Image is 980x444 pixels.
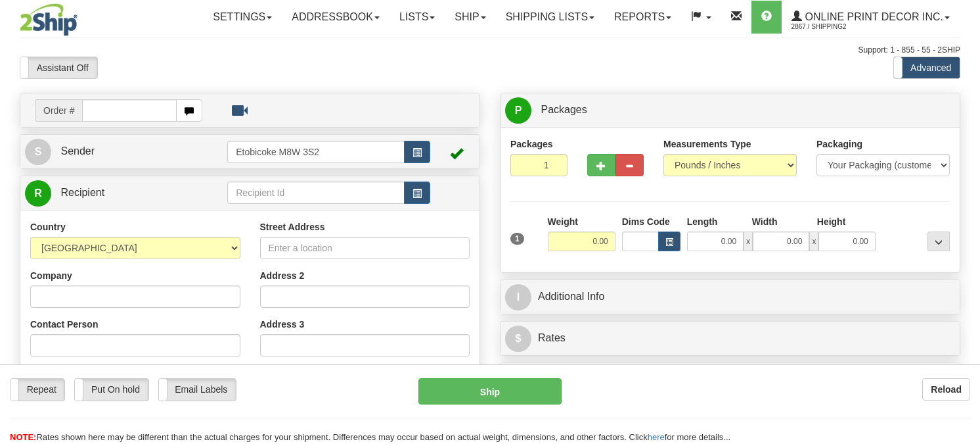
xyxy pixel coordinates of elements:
input: Recipient Id [227,182,404,204]
label: Company [30,269,72,282]
span: Order # [35,99,82,122]
span: Sender [60,145,95,157]
label: Dims Code [622,215,670,228]
span: S [25,139,51,165]
span: R [25,180,51,207]
label: Weight [548,215,578,228]
label: Put On hold [75,379,148,400]
label: Assistant Off [20,57,97,78]
a: IAdditional Info [505,284,955,310]
label: Packaging [816,137,862,151]
a: S Sender [25,138,227,165]
span: Online Print Decor Inc. [802,11,943,22]
label: Address 2 [260,269,305,282]
div: Support: 1 - 855 - 55 - 2SHIP [20,45,960,56]
b: Reload [931,384,962,395]
span: NOTE: [10,432,36,442]
span: 1 [510,233,524,245]
label: Address 3 [260,318,305,331]
label: Email Labels [159,379,236,400]
iframe: chat widget [950,155,979,289]
a: $Rates [505,325,955,352]
a: Lists [390,1,445,34]
a: Shipping lists [496,1,604,34]
span: 2867 / Shipping2 [791,20,890,34]
a: P Packages [505,97,955,124]
img: logo2867.jpg [20,3,78,36]
span: I [505,284,531,310]
a: Reports [604,1,681,34]
span: P [505,97,531,124]
a: here [648,432,665,442]
input: Sender Id [227,141,404,163]
div: ... [927,232,950,251]
label: Packages [510,137,553,151]
label: Contact Person [30,318,98,331]
a: R Recipient [25,180,205,207]
span: x [809,232,818,251]
a: Addressbook [282,1,390,34]
span: Recipient [60,187,104,198]
a: Settings [203,1,282,34]
label: Width [752,215,778,228]
label: Advanced [894,57,960,78]
button: Ship [418,378,562,405]
input: Enter a location [260,237,470,259]
a: Ship [445,1,495,34]
label: Country [30,220,66,234]
label: Street Address [260,220,325,234]
a: Online Print Decor Inc. 2867 / Shipping2 [782,1,960,34]
label: Length [687,215,718,228]
button: Reload [922,378,970,401]
label: Repeat [11,379,64,400]
label: Height [817,215,846,228]
span: $ [505,326,531,352]
span: x [744,232,753,251]
label: Measurements Type [663,137,751,151]
span: Packages [541,104,587,115]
